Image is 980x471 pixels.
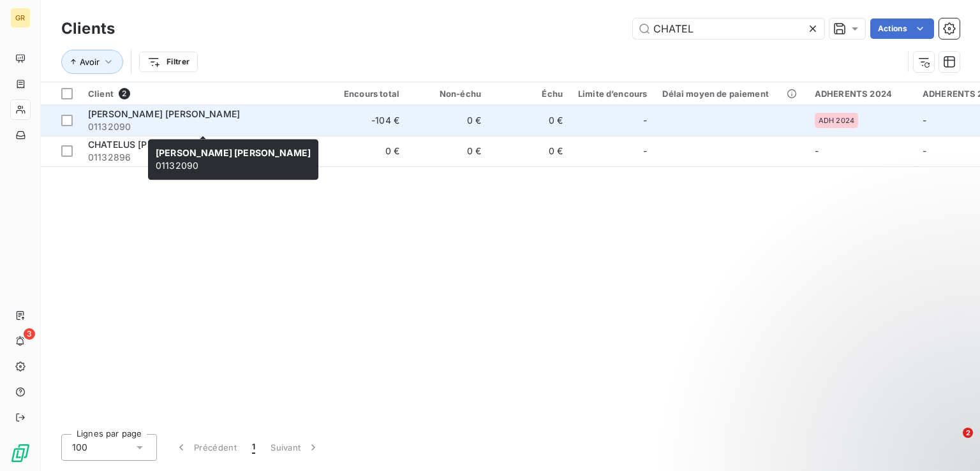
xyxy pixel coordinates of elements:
span: - [643,145,647,157]
td: -104 € [325,105,407,136]
iframe: Intercom notifications message [725,347,980,437]
span: - [643,114,647,127]
img: Logo LeanPay [10,443,31,463]
span: - [923,115,926,126]
span: 100 [72,441,87,454]
span: - [923,145,926,156]
button: Précédent [167,434,244,461]
span: 01132090 [88,120,318,133]
span: 2 [963,428,973,438]
button: Actions [870,18,934,39]
td: 0 € [407,136,489,166]
td: 0 € [489,105,570,136]
td: 0 € [407,105,489,136]
button: Suivant [263,434,327,461]
button: Filtrer [139,52,198,72]
div: Encours total [333,89,399,99]
div: GR [10,8,31,28]
button: 1 [244,434,263,461]
div: Limite d’encours [578,89,647,99]
span: ADH 2024 [819,117,854,124]
button: Avoir [61,50,123,74]
div: Délai moyen de paiement [662,89,799,99]
div: ADHERENTS 2024 [815,89,907,99]
span: [PERSON_NAME] [PERSON_NAME] [88,108,240,119]
iframe: Intercom live chat [937,428,967,458]
div: Non-échu [415,89,481,99]
td: 0 € [489,136,570,166]
div: Échu [496,89,563,99]
span: 01132896 [88,151,318,164]
h3: Clients [61,17,115,40]
span: 3 [24,328,35,340]
input: Rechercher [633,18,824,39]
span: CHATELUS [PERSON_NAME] [88,139,212,150]
span: 01132090 [156,147,311,171]
span: 1 [252,441,255,454]
td: 0 € [325,136,407,166]
span: Avoir [80,57,100,67]
span: 2 [119,88,130,99]
span: - [815,145,819,156]
span: [PERSON_NAME] [PERSON_NAME] [156,147,311,158]
span: Client [88,89,114,99]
